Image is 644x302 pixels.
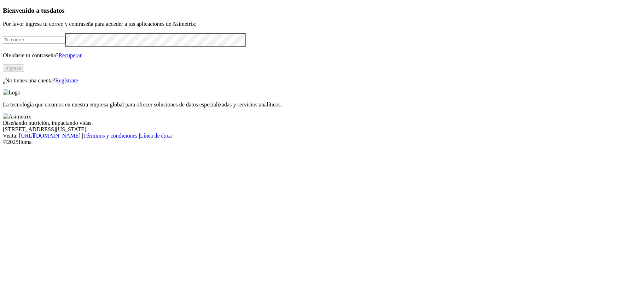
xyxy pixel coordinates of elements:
div: © 2025 Iluma [3,139,641,145]
a: [URL][DOMAIN_NAME] [19,133,81,139]
a: Recuperar [58,52,82,58]
img: Asimetrix [3,114,31,120]
h3: Bienvenido a tus [3,7,641,14]
p: Por favor ingresa tu correo y contraseña para acceder a tus aplicaciones de Asimetrix: [3,21,641,27]
p: ¿No tienes una cuenta? [3,77,641,84]
a: Línea de ética [140,133,172,139]
div: Diseñando nutrición, impactando vidas. [3,120,641,126]
div: [STREET_ADDRESS][US_STATE]. [3,126,641,133]
p: La tecnología que creamos en nuestra empresa global para ofrecer soluciones de datos especializad... [3,101,641,108]
p: Olvidaste tu contraseña? [3,52,641,59]
div: Visita : | | [3,133,641,139]
img: Logo [3,89,21,96]
button: Ingresa [3,64,24,72]
span: datos [50,7,65,14]
a: Regístrate [55,77,78,83]
input: Tu correo [3,36,65,43]
a: Términos y condiciones [83,133,138,139]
